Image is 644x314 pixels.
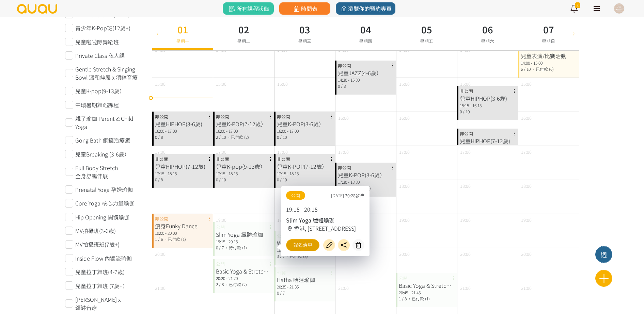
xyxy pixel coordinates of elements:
span: 中環暑期舞蹈課程 [75,101,119,109]
span: Prenatal Yoga 孕婦瑜伽 [75,185,133,194]
img: logo.svg [16,4,58,14]
span: 21:00 [460,285,471,291]
span: 星期六 [481,38,494,44]
div: 14:00 - 15:00 [521,60,576,66]
div: 17:15 - 18:15 [277,170,332,177]
span: 16:00 [399,115,410,121]
span: 20:00 [155,251,166,257]
span: 21:00 [338,285,349,291]
a: 所有課程狀態 [223,2,274,15]
span: 星期日 [542,38,555,44]
span: 17:00 [399,149,410,155]
span: 時間表 [292,4,317,13]
h3: 06 [481,22,494,36]
span: 0 [460,109,462,114]
span: / 10 [524,66,531,72]
div: 20:45 - 21:45 [399,290,454,296]
span: 1 [399,296,401,301]
span: / 10 [280,134,287,140]
span: 瀏覽你的預約專頁 [340,4,392,13]
div: Basic Yoga & Stretch 基礎瑜伽及伸展 [216,267,271,275]
span: 青少年K-Pop班(12歲+) [75,24,130,32]
div: 兒童HIPHOP(3-6歲) [460,94,515,102]
span: 18:00 [399,183,410,189]
span: ，已付款 (2) [227,134,249,140]
span: ，已付款 (1) [349,185,371,191]
div: 17:15 - 18:15 [155,170,210,177]
span: ，已付款 (2) [225,281,247,287]
span: 兒童K-pop(9-13歲） [75,87,125,95]
a: 報名清單 [286,239,319,251]
span: 17:00 [216,149,226,155]
div: 兒童K-POP(3-6歲） [277,120,332,128]
div: 15:15 - 16:15 [460,102,515,109]
span: 0 [277,290,279,296]
span: [DATE] 20:28發佈 [331,192,364,199]
span: 3 [277,253,279,259]
span: 公開 [286,191,305,200]
div: 14:30 - 15:30 [338,77,393,83]
div: 16:00 - 17:00 [216,128,271,134]
div: 兒童K-POP(7-12歲） [216,120,271,128]
span: ，已付款 (1) [164,236,186,242]
div: 兒童K-POP(7-12歲） [277,162,332,170]
span: 星期二 [237,38,250,44]
span: / 10 [280,177,287,182]
a: 時間表 [279,2,330,15]
span: Full Body Stretch 全身舒暢伸展 [75,164,142,180]
div: 週 [596,250,612,259]
span: 兒童拉丁舞班 (7歲+） [75,282,128,290]
div: 香港, [STREET_ADDRESS] [286,224,364,232]
div: Basic Yoga & Stretch 基礎瑜伽及伸展 [399,281,454,290]
span: 19:00 [216,217,226,223]
span: / 10 [219,134,226,140]
span: 0 [277,177,279,182]
span: 17:00 [338,149,349,155]
span: 星期五 [420,38,433,44]
span: 2 [216,134,218,140]
span: 6 [521,66,523,72]
h3: 02 [237,22,250,36]
div: 兒童表演/比賽活動 [521,52,576,60]
span: [PERSON_NAME] x 頌缽音療 [75,295,142,312]
div: 16:00 - 17:00 [277,128,332,134]
span: 15:00 [460,81,471,87]
span: 兒童拉丁舞班(4-7歲) [75,268,125,276]
span: 親子瑜伽 Parent & Child Yoga [75,114,142,131]
div: Slim Yoga 纖體瑜珈 [286,216,364,224]
span: 1 [338,185,340,191]
div: Hatha 哈達瑜伽 [277,276,332,284]
span: 0 [216,245,218,250]
span: Inside Flow 內觀流瑜伽 [75,254,132,262]
span: 星期四 [359,38,372,44]
h3: 05 [420,22,433,36]
div: 20:20 - 21:20 [216,275,271,281]
span: 17:00 [521,149,532,155]
span: / 7 [219,245,224,250]
span: 17:00 [277,149,288,155]
span: 18:00 [460,183,471,189]
span: 0 [155,134,157,140]
span: 20:00 [460,251,471,257]
div: 19:15 - 20:15 [216,238,271,245]
div: 17:15 - 18:15 [216,170,271,177]
span: 星期三 [298,38,311,44]
span: 兒童啦啦隊舞蹈班 [75,38,119,46]
span: 17:00 [460,149,471,155]
span: 19:00 [460,217,471,223]
span: / 8 [341,83,346,89]
div: 19:00 - 20:00 [155,230,210,236]
h3: 07 [542,22,555,36]
span: 15:00 [216,81,226,87]
h3: 04 [359,22,372,36]
span: Hip Opening 開髖瑜伽 [75,213,129,221]
span: 17:00 [155,149,166,155]
span: ，已付款 (3) [286,253,308,259]
span: 15:00 [155,81,166,87]
a: 瀏覽你的預約專頁 [336,2,395,15]
span: / 8 [158,134,163,140]
span: 16:00 [338,115,349,121]
span: 0 [216,177,218,182]
h3: 01 [176,22,189,36]
span: / 10 [341,185,348,191]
